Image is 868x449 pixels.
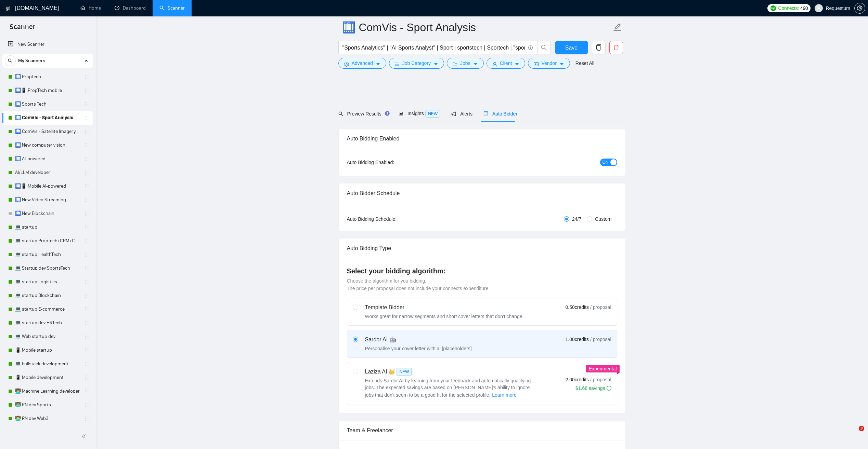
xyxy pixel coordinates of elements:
a: 💻 startup Blockchain [15,289,80,302]
span: user [816,6,821,11]
a: 👨‍💻 RN dev Sports [15,398,80,412]
span: caret-down [376,62,380,67]
a: 💻 Startup dev SportsTech [15,261,80,275]
div: Auto Bidding Enabled: [347,159,437,166]
div: Team & Freelancer [347,421,617,440]
span: Client [500,59,512,67]
span: holder [84,224,90,230]
a: 💻 startup E-commerce [15,302,80,316]
span: holder [84,115,90,121]
span: holder [84,389,90,394]
span: / proposal [590,376,611,383]
span: Connects: [778,4,799,12]
button: search [537,41,551,54]
div: Laziza AI [365,368,536,376]
span: bars [395,62,400,67]
span: user [492,62,497,67]
span: caret-down [433,62,438,67]
div: Tooltip anchor [384,110,390,117]
span: holder [84,156,90,162]
span: search [537,44,550,51]
span: holder [84,101,90,107]
span: caret-down [473,62,478,67]
button: barsJob Categorycaret-down [389,58,444,69]
div: Auto Bidder Schedule [347,183,617,203]
button: search [5,55,16,66]
span: holder [84,279,90,285]
span: holder [84,238,90,244]
span: holder [84,334,90,339]
span: holder [84,74,90,80]
span: 👑 [388,368,395,376]
button: folderJobscaret-down [447,58,484,69]
span: 3 [859,426,864,431]
button: settingAdvancedcaret-down [338,58,386,69]
input: Search Freelance Jobs... [342,43,525,52]
span: Jobs [460,59,470,67]
span: holder [84,361,90,367]
span: holder [84,266,90,271]
span: holder [84,197,90,203]
span: double-left [81,433,88,440]
span: Extends Sardor AI by learning from your feedback and automatically qualifying jobs. The expected ... [365,378,531,398]
a: 🛄📱 Mobile AI-powered [15,179,80,193]
a: 🛄 AI-powered [15,152,80,166]
button: Save [555,41,588,54]
span: holder [84,348,90,353]
span: Experimental [589,366,617,371]
a: 📱 Mobile startup [15,343,80,357]
span: info-circle [607,386,611,391]
span: search [5,58,15,63]
a: AI/LLM developer [15,166,80,179]
div: $1.68 savings [575,385,611,392]
a: Reset All [575,59,594,67]
img: upwork-logo.png [770,5,776,11]
span: Learn more [492,391,517,399]
span: holder [84,211,90,216]
span: Job Category [402,59,431,67]
a: searchScanner [159,5,185,11]
a: 💻 startup dev HRTech [15,316,80,330]
li: New Scanner [2,38,93,51]
span: holder [84,320,90,326]
span: holder [84,402,90,408]
span: search [338,111,343,116]
span: 490 [800,4,808,12]
span: caret-down [559,62,564,67]
span: holder [84,416,90,421]
span: copy [592,44,605,51]
a: 📱 Mobile development [15,371,80,384]
iframe: Intercom live chat [845,426,861,442]
a: 💻 Fullstack development [15,357,80,371]
span: area-chart [399,111,403,116]
span: folder [453,62,457,67]
a: 🛄 ComVis - Sport Analysis [15,111,80,125]
input: Scanner name... [342,19,612,36]
span: setting [855,5,865,11]
span: notification [451,111,456,116]
a: 👨‍💻 RN dev Web3 [15,412,80,425]
span: holder [84,183,90,189]
span: holder [84,252,90,257]
span: idcard [534,62,539,67]
span: caret-down [515,62,519,67]
a: 💻 Web startup dev [15,330,80,343]
span: holder [84,129,90,134]
a: 🛄 ComVis - Satellite Imagery Analysis [15,125,80,138]
button: delete [609,41,623,54]
span: robot [483,111,488,116]
img: logo [6,3,11,14]
a: 🛄 PropTech [15,70,80,84]
a: 🛄 Sports Tech [15,97,80,111]
span: Preview Results [338,111,388,117]
a: 🛄 New Video Streaming [15,193,80,207]
span: 2.00 credits [566,376,589,383]
span: holder [84,170,90,175]
a: 🛄 New Blockchain [15,207,80,220]
a: 👨‍💻 Machine Learning developer [15,384,80,398]
span: NEW [425,110,440,118]
a: dashboardDashboard [115,5,146,11]
button: setting [854,3,865,14]
span: holder [84,307,90,312]
a: homeHome [80,5,101,11]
